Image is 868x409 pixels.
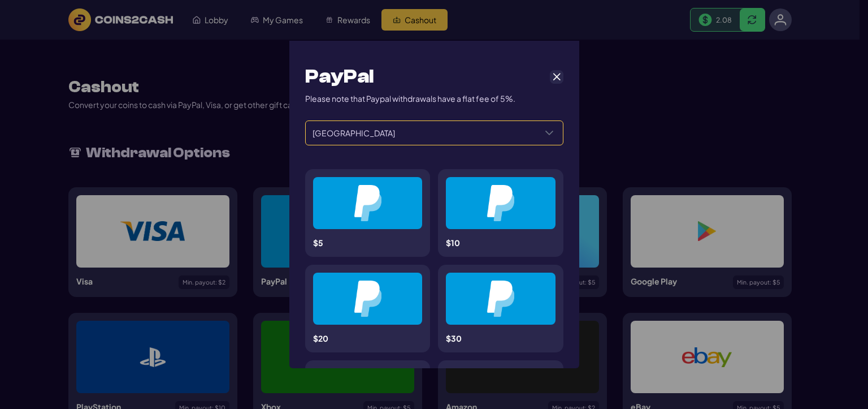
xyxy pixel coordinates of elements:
[536,121,563,145] div: Select a Country
[305,93,515,105] p: Please note that Paypal withdrawals have a flat fee of 5%.
[550,70,563,84] button: Cancel
[313,333,328,343] span: $20
[487,185,514,221] img: Payment Method
[446,333,462,343] span: $30
[305,64,374,89] h1: PayPal
[313,238,323,248] span: $5
[487,281,514,317] img: Payment Method
[354,185,381,221] img: Payment Method
[446,238,460,248] span: $10
[306,121,536,145] span: [GEOGRAPHIC_DATA]
[354,281,381,317] img: Payment Method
